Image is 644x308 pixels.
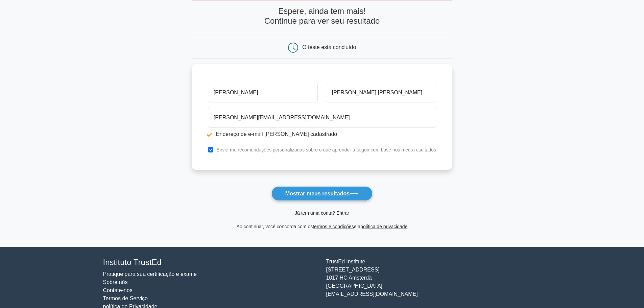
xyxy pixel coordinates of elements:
font: Espere, ainda tem mais! [278,6,366,16]
font: O teste está concluído [302,44,356,50]
input: Sobrenome [326,83,436,102]
font: [EMAIL_ADDRESS][DOMAIN_NAME] [326,291,418,297]
font: Endereço de e-mail [PERSON_NAME] cadastrado [216,131,337,137]
font: e a [354,224,360,229]
a: Contate-nos [103,287,133,293]
font: [STREET_ADDRESS] [326,267,380,273]
a: política de privacidade [360,224,407,229]
font: Ao continuar, você concorda com os [237,224,313,229]
font: TrustEd Institute [326,259,365,264]
input: E-mail [208,108,436,127]
font: Instituto TrustEd [103,258,162,267]
a: Termos de Serviço [103,295,148,301]
font: Envie-me recomendações personalizadas sobre o que aprender a seguir com base nos meus resultados [216,147,436,152]
button: Mostrar meus resultados [271,186,373,201]
font: Continue para ver seu resultado [264,16,380,25]
a: Já tem uma conta? Entrar [295,210,349,216]
a: termos e condições [313,224,354,229]
font: Mostrar meus resultados [285,191,350,196]
a: Pratique para sua certificação e exame [103,271,197,277]
input: Primeiro nome [208,83,318,102]
a: Sobre nós [103,279,128,285]
font: [GEOGRAPHIC_DATA] [326,283,383,289]
font: 1017 HC Amsterdã [326,275,372,281]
